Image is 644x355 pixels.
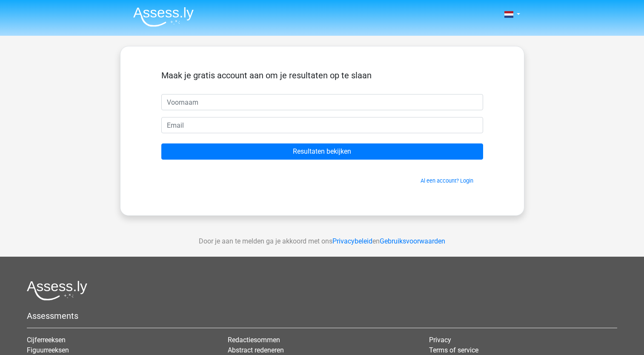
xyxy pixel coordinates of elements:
[27,311,617,321] h5: Assessments
[27,336,66,344] a: Cijferreeksen
[27,346,69,354] a: Figuurreeksen
[161,94,483,110] input: Voornaam
[332,237,372,245] a: Privacybeleid
[161,70,483,80] h5: Maak je gratis account aan om je resultaten op te slaan
[161,143,483,160] input: Resultaten bekijken
[133,7,194,27] img: Assessly
[429,336,451,344] a: Privacy
[380,237,445,245] a: Gebruiksvoorwaarden
[421,177,473,184] a: Al een account? Login
[228,336,280,344] a: Redactiesommen
[27,281,87,301] img: Assessly logo
[429,346,478,354] a: Terms of service
[161,117,483,133] input: Email
[228,346,284,354] a: Abstract redeneren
